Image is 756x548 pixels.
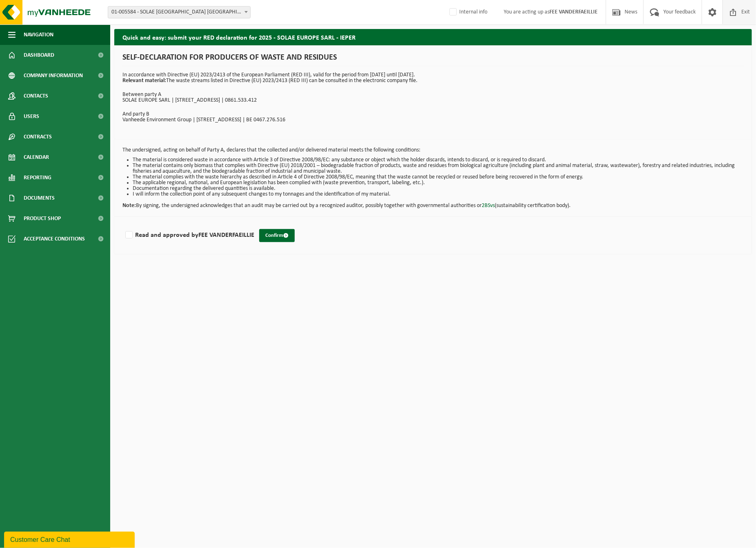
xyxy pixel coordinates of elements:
[24,167,51,188] span: Reporting
[108,6,251,18] span: 01-005584 - SOLAE BELGIUM NV - IEPER
[114,29,752,45] h2: Quick and easy: submit your RED declaration for 2025 - SOLAE EUROPE SARL - IEPER
[122,53,744,66] h1: SELF-DECLARATION FOR PRODUCERS OF WASTE AND RESIDUES
[122,72,744,84] p: In accordance with Directive (EU) 2023/2413 of the European Parliament (RED III), valid for the p...
[122,147,744,153] p: The undersigned, acting on behalf of Party A, declares that the collected and/or delivered materi...
[24,106,39,127] span: Users
[133,174,744,180] li: The material complies with the waste hierarchy as described in Article 4 of Directive 2008/98/EC,...
[4,530,136,548] iframe: chat widget
[122,78,166,84] strong: Relevant material:
[24,127,52,147] span: Contracts
[24,229,85,249] span: Acceptance conditions
[24,25,53,45] span: Navigation
[549,9,598,15] strong: FEE VANDERFAEILLIE
[24,86,48,106] span: Contacts
[122,111,744,117] p: And party B
[124,229,254,241] label: Read and approved by
[133,163,744,174] li: The material contains only biomass that complies with Directive (EU) 2018/2001 – biodegradable fr...
[482,203,495,209] a: 2BSvs
[122,203,136,209] strong: Note:
[122,197,744,209] p: By signing, the undersigned acknowledges that an audit may be carried out by a recognized auditor...
[448,6,487,18] label: Internal info
[122,98,744,103] p: SOLAE EUROPE SARL | [STREET_ADDRESS] | 0861.533.412
[133,180,744,186] li: The applicable regional, national, and European legislation has been complied with (waste prevent...
[259,229,295,242] button: Confirm
[122,117,744,123] p: Vanheede Environment Group | [STREET_ADDRESS] | BE 0467.276.516
[108,7,250,18] span: 01-005584 - SOLAE BELGIUM NV - IEPER
[24,188,55,208] span: Documents
[133,186,744,192] li: Documentation regarding the delivered quantities is available.
[133,192,744,197] li: I will inform the collection point of any subsequent changes to my tonnages and the identificatio...
[122,92,744,98] p: Between party A
[24,65,83,86] span: Company information
[24,45,54,65] span: Dashboard
[24,208,61,229] span: Product Shop
[24,147,49,167] span: Calendar
[198,232,254,238] strong: FEE VANDERFAEILLIE
[133,157,744,163] li: The material is considered waste in accordance with Article 3 of Directive 2008/98/EC: any substa...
